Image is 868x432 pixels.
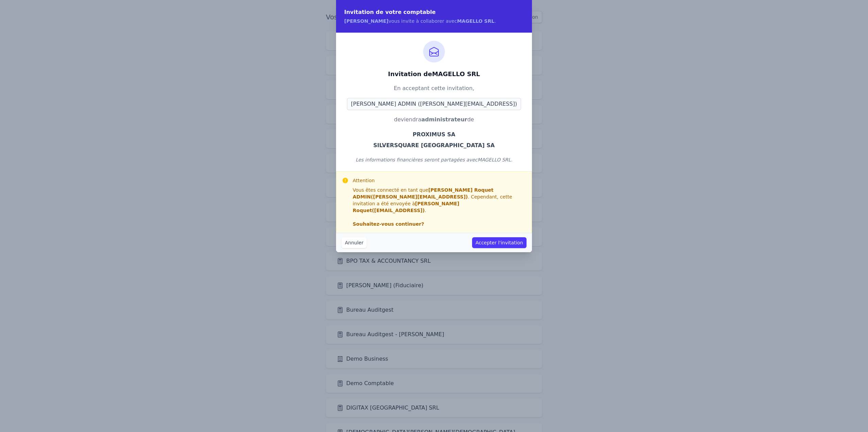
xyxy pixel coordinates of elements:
strong: [PERSON_NAME] Roquet ( [EMAIL_ADDRESS] ) [353,201,460,213]
button: Annuler [341,237,367,248]
div: Vous êtes connecté en tant que . Cependant, cette invitation a été envoyée à . [353,187,526,227]
p: vous invite à collaborer avec . [344,18,524,24]
strong: MAGELLO SRL [457,18,495,24]
p: Les informations financières seront partagées avec MAGELLO SRL . [344,156,524,163]
p: En acceptant cette invitation, [344,84,524,92]
strong: SILVERSQUARE [GEOGRAPHIC_DATA] SA [373,142,495,149]
strong: PROXIMUS SA [413,131,455,138]
strong: Souhaitez-vous continuer? [353,221,424,227]
strong: [PERSON_NAME] [344,18,388,24]
strong: [PERSON_NAME] Roquet ADMIN ( [PERSON_NAME][EMAIL_ADDRESS] ) [353,187,494,200]
h3: Attention [353,177,526,184]
span: [PERSON_NAME] ADMIN ([PERSON_NAME][EMAIL_ADDRESS]) [347,98,521,110]
p: deviendra de [344,116,524,124]
h2: Invitation de votre comptable [344,8,524,16]
h3: Invitation de MAGELLO SRL [344,69,524,79]
button: Accepter l'invitation [472,237,527,248]
strong: administrateur [421,116,467,123]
